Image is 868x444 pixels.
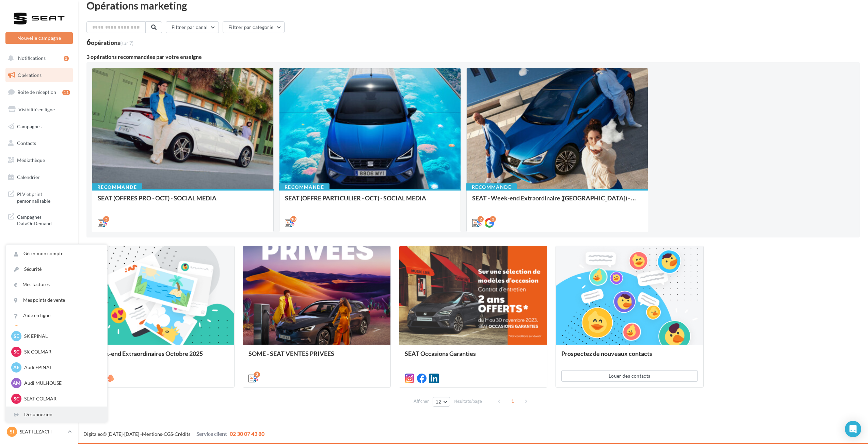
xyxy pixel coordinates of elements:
span: Médiathèque [17,157,45,163]
span: Opérations [18,72,42,78]
span: SE [14,333,19,340]
div: SEAT (OFFRES PRO - OCT) - SOCIAL MEDIA [98,195,268,208]
a: Mes factures [6,277,107,292]
button: Notifications 5 [4,51,71,65]
a: Sécurité [6,262,107,277]
div: 3 [254,372,260,378]
div: 10 [290,216,296,222]
span: Campagnes DataOnDemand [17,212,70,227]
span: Service client [196,430,227,437]
p: SK EPINAL [24,333,99,340]
a: Campagnes [4,119,74,134]
span: Calendrier [17,174,40,180]
span: Campagnes [17,123,42,129]
a: Mentions [142,431,162,437]
div: SEAT - Week-end Extraordinaire ([GEOGRAPHIC_DATA]) - OCTOBRE [472,195,642,208]
span: résultats/page [454,398,482,405]
div: Prospectez de nouveaux contacts [561,350,698,364]
div: 6 [86,38,133,46]
a: Contacts [4,136,74,150]
p: Audi MULHOUSE [24,380,99,387]
div: SEAT (OFFRE PARTICULIER - OCT) - SOCIAL MEDIA [285,195,455,208]
div: 3 opérations recommandées par votre enseigne [86,54,860,60]
span: 1 [507,396,518,407]
span: © [DATE]-[DATE] - - - [83,431,264,437]
span: Contacts [17,140,36,146]
a: PLV et print personnalisable [4,187,74,207]
a: Crédits [175,431,190,437]
div: Week-end Extraordinaires Octobre 2025 [92,350,229,364]
div: 2 [490,216,496,222]
div: 11 [62,90,70,95]
button: Louer des contacts [561,370,698,382]
div: Déconnexion [6,407,107,422]
div: 2 [478,216,484,222]
a: Campagnes DataOnDemand [4,210,74,230]
a: Aide en ligne [6,308,107,323]
span: (sur 7) [120,40,133,46]
span: AE [13,364,19,371]
button: 12 [433,397,450,407]
span: SI [10,428,14,435]
div: opérations [91,39,133,46]
span: SC [14,348,19,355]
button: Nouvelle campagne [5,32,73,44]
p: SEAT COLMAR [24,395,99,402]
span: 12 [436,399,441,405]
div: Open Intercom Messenger [845,421,861,437]
a: Calendrier [4,170,74,184]
span: Visibilité en ligne [18,106,55,112]
a: Visibilité en ligne [4,102,74,117]
div: Recommandé [466,183,517,191]
div: SEAT Occasions Garanties [405,350,541,364]
div: Recommandé [92,183,142,191]
span: Boîte de réception [17,89,56,95]
span: PLV et print personnalisable [17,190,70,204]
span: 02 30 07 43 80 [230,430,264,437]
a: Médiathèque [4,153,74,167]
div: Recommandé [279,183,329,191]
button: Filtrer par catégorie [223,21,285,33]
a: Boîte de réception11 [4,85,74,99]
div: Opérations marketing [86,0,860,11]
div: 5 [103,216,109,222]
span: Afficher [414,398,429,405]
a: Mes points de vente [6,293,107,308]
a: Opérations [4,68,74,82]
span: SC [14,395,19,402]
div: SOME - SEAT VENTES PRIVEES [248,350,385,364]
p: SK COLMAR [24,348,99,355]
a: SI SEAT-ILLZACH [5,425,73,438]
span: Notifications [18,55,46,61]
a: Digitaleo [83,431,103,437]
a: CGS [164,431,173,437]
a: Gérer mon compte [6,246,107,261]
div: 5 [64,56,69,61]
p: Audi EPINAL [24,364,99,371]
button: Filtrer par canal [166,21,219,33]
span: AM [13,380,20,387]
p: SEAT-ILLZACH [20,428,65,435]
